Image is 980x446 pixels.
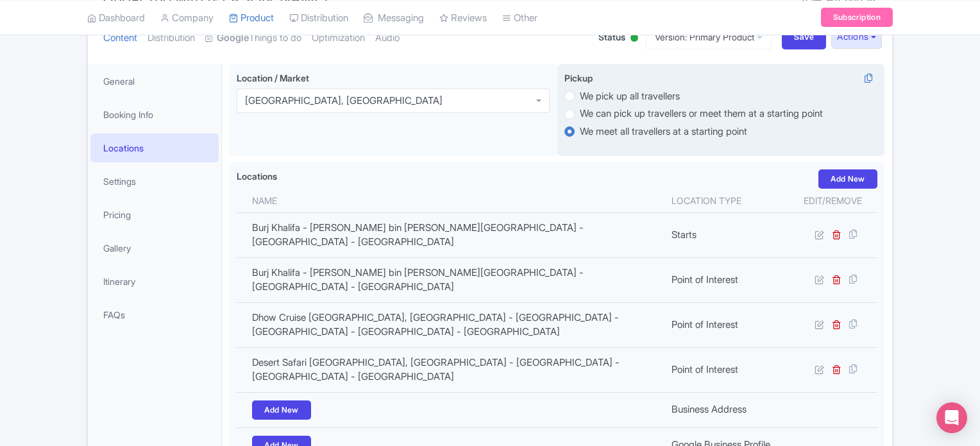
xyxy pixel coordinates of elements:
input: Save [782,25,827,49]
td: Dhow Cruise [GEOGRAPHIC_DATA], [GEOGRAPHIC_DATA] - [GEOGRAPHIC_DATA] - [GEOGRAPHIC_DATA] - [GEOGR... [237,302,664,347]
label: We meet all travellers at a starting point [580,124,747,139]
td: Point of Interest [664,257,788,302]
button: Actions [831,25,882,49]
td: Desert Safari [GEOGRAPHIC_DATA], [GEOGRAPHIC_DATA] - [GEOGRAPHIC_DATA] - [GEOGRAPHIC_DATA] - [GEO... [237,347,664,392]
a: Subscription [821,8,893,27]
a: Add New [818,169,877,189]
a: GoogleThings to do [205,18,301,58]
strong: Google [217,31,249,46]
div: [GEOGRAPHIC_DATA], [GEOGRAPHIC_DATA] [245,95,443,107]
td: Burj Khalifa - [PERSON_NAME] bin [PERSON_NAME][GEOGRAPHIC_DATA] - [GEOGRAPHIC_DATA] - [GEOGRAPHIC... [237,257,664,302]
td: Burj Khalifa - [PERSON_NAME] bin [PERSON_NAME][GEOGRAPHIC_DATA] - [GEOGRAPHIC_DATA] - [GEOGRAPHIC... [237,212,664,257]
td: Point of Interest [664,302,788,347]
div: Active [628,29,641,49]
a: Audio [375,18,400,58]
a: Gallery [90,234,219,262]
a: Itinerary [90,267,219,296]
span: Status [598,30,625,44]
td: Starts [664,212,788,257]
a: Optimization [312,18,365,58]
td: Business Address [664,392,788,427]
td: Point of Interest [664,347,788,392]
label: We can pick up travellers or meet them at a starting point [580,107,823,121]
span: Location / Market [237,73,309,83]
a: Add New [252,400,311,420]
a: Locations [90,133,219,162]
span: Pickup [564,73,593,83]
a: Pricing [90,200,219,229]
label: We pick up all travellers [580,89,680,104]
a: FAQs [90,300,219,329]
a: Distribution [148,18,195,58]
th: Edit/Remove [788,189,877,213]
a: Settings [90,167,219,196]
a: Content [103,18,137,58]
a: Booking Info [90,100,219,129]
th: Location type [664,189,788,213]
label: Locations [237,169,277,183]
a: General [90,67,219,96]
th: Name [237,189,664,213]
div: Open Intercom Messenger [936,402,967,433]
a: Version: Primary Product [646,24,772,49]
